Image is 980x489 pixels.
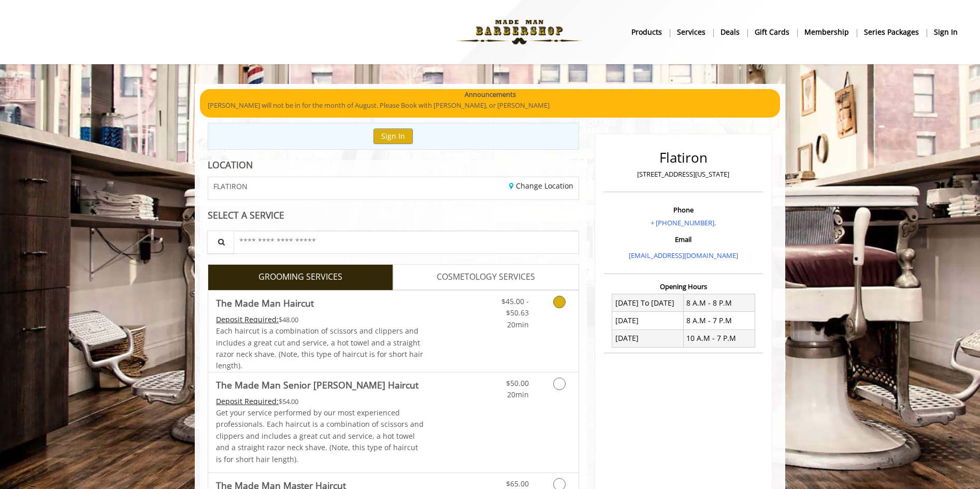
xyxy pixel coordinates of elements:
[683,329,755,347] td: 10 A.M - 7 P.M
[797,24,857,39] a: MembershipMembership
[216,396,424,407] div: $54.00
[927,24,965,39] a: sign insign in
[934,26,958,38] b: sign in
[612,294,684,312] td: [DATE] To [DATE]
[207,231,234,254] button: Service Search
[208,210,579,220] div: SELECT A SERVICE
[448,4,590,61] img: Made Man Barbershop logo
[607,236,760,243] h3: Email
[506,479,529,488] span: $65.00
[612,312,684,329] td: [DATE]
[629,251,738,260] a: [EMAIL_ADDRESS][DOMAIN_NAME]
[258,270,342,284] span: GROOMING SERVICES
[506,378,529,388] span: $50.00
[651,218,716,227] a: + [PHONE_NUMBER].
[624,24,670,39] a: Productsproducts
[720,26,740,38] b: Deals
[373,128,413,143] button: Sign In
[507,390,529,399] span: 20min
[683,294,755,312] td: 8 A.M - 8 P.M
[208,159,253,171] b: LOCATION
[864,26,919,38] b: Series packages
[607,206,760,213] h3: Phone
[507,320,529,329] span: 20min
[612,329,684,347] td: [DATE]
[747,24,797,39] a: Gift cardsgift cards
[501,296,529,318] span: $45.00 - $50.63
[804,26,849,38] b: Membership
[509,181,573,191] a: Change Location
[670,24,713,39] a: ServicesServices
[607,150,760,165] h2: Flatiron
[465,89,516,100] b: Announcements
[216,378,419,392] b: The Made Man Senior [PERSON_NAME] Haircut
[216,407,424,465] p: Get your service performed by our most experienced professionals. Each haircut is a combination o...
[216,326,423,370] span: Each haircut is a combination of scissors and clippers and includes a great cut and service, a ho...
[604,283,763,290] h3: Opening Hours
[437,270,535,284] span: COSMETOLOGY SERVICES
[713,24,747,39] a: DealsDeals
[631,26,662,38] b: products
[216,296,314,310] b: The Made Man Haircut
[216,314,424,325] div: $48.00
[216,396,279,406] span: This service needs some Advance to be paid before we block your appointment
[607,169,760,180] p: [STREET_ADDRESS][US_STATE]
[677,26,705,38] b: Services
[755,26,789,38] b: gift cards
[857,24,927,39] a: Series packagesSeries packages
[216,314,279,324] span: This service needs some Advance to be paid before we block your appointment
[213,182,248,190] span: FLATIRON
[208,100,772,111] p: [PERSON_NAME] will not be in for the month of August. Please Book with [PERSON_NAME], or [PERSON_...
[683,312,755,329] td: 8 A.M - 7 P.M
